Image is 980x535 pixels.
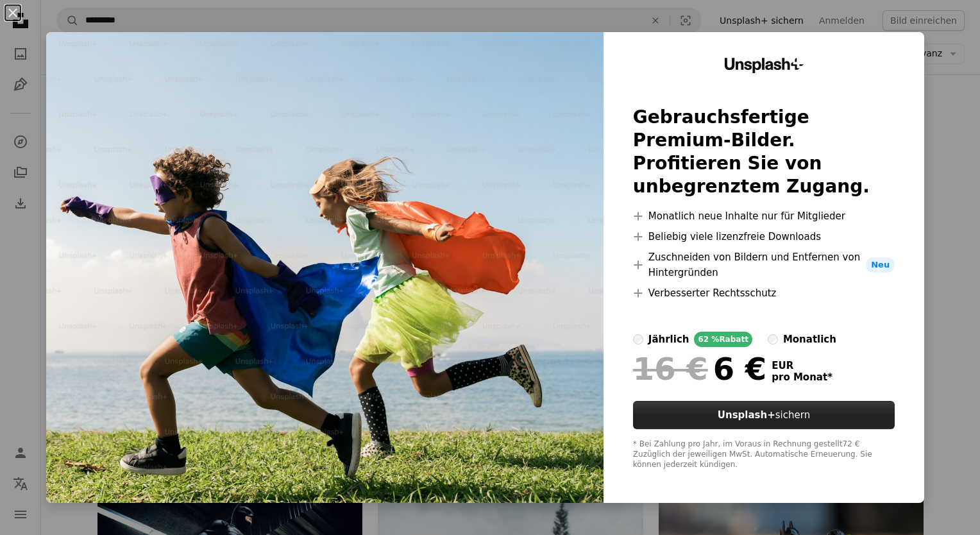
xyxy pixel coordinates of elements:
[633,208,895,224] li: Monatlich neue Inhalte nur für Mitglieder
[633,439,895,470] div: * Bei Zahlung pro Jahr, im Voraus in Rechnung gestellt 72 € Zuzüglich der jeweiligen MwSt. Automa...
[866,257,895,273] span: Neu
[783,332,836,347] div: monatlich
[633,352,766,386] div: 6 €
[633,250,895,280] li: Zuschneiden von Bildern und Entfernen von Hintergründen
[633,285,895,301] li: Verbesserter Rechtsschutz
[772,360,832,371] span: EUR
[718,409,775,421] strong: Unsplash+
[648,332,689,347] div: jährlich
[633,106,895,198] h2: Gebrauchsfertige Premium-Bilder. Profitieren Sie von unbegrenztem Zugang.
[633,334,643,344] input: jährlich62 %Rabatt
[772,371,832,383] span: pro Monat *
[694,332,752,347] div: 62 % Rabatt
[633,401,895,429] button: Unsplash+sichern
[768,334,778,344] input: monatlich
[633,352,708,386] span: 16 €
[633,229,895,244] li: Beliebig viele lizenzfreie Downloads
